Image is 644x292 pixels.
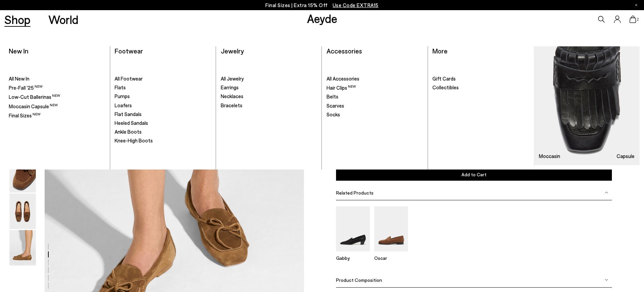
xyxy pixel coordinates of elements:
a: Moccasin Capsule [9,103,105,110]
a: Gift Cards [432,75,529,82]
a: All Accessories [327,75,423,82]
a: Pre-Fall '25 [9,84,105,91]
a: Loafers [115,102,211,109]
span: Collectibles [432,84,459,90]
span: Loafers [115,102,132,108]
a: Gabby Almond-Toe Loafers Gabby [336,247,370,261]
a: Belts [327,93,423,100]
span: Navigate to /collections/ss25-final-sizes [333,2,379,8]
a: Moccasin Capsule [534,46,640,165]
p: Gabby [336,255,370,261]
img: Gabby Almond-Toe Loafers [336,206,370,251]
span: Hair Clips [327,85,356,91]
button: Add to Cart [336,168,612,181]
a: Earrings [221,84,317,91]
a: Bracelets [221,102,317,109]
span: Knee-High Boots [115,137,153,143]
a: Heeled Sandals [115,120,211,127]
p: Final Sizes | Extra 15% Off [265,1,379,9]
span: Flat Sandals [115,111,142,117]
a: All New In [9,75,105,82]
span: Product Composition [336,277,382,283]
span: Earrings [221,84,239,90]
span: Flats [115,84,126,90]
a: Low-Cut Ballerinas [9,93,105,100]
a: Hair Clips [327,84,423,91]
img: Mobile_e6eede4d-78b8-4bd1-ae2a-4197e375e133_900x.jpg [534,46,640,165]
img: svg%3E [605,278,608,282]
a: Pumps [115,93,211,100]
span: Belts [327,93,338,99]
a: Footwear [115,47,143,55]
a: Flats [115,84,211,91]
a: Collectibles [432,84,529,91]
a: Jewelry [221,47,244,55]
a: All Jewelry [221,75,317,82]
span: Related Products [336,190,374,196]
a: World [48,14,78,25]
span: 2 [636,18,640,21]
span: Bracelets [221,102,242,108]
a: Accessories [327,47,362,55]
h3: Capsule [617,154,635,159]
span: Gift Cards [432,75,456,82]
span: Add to Cart [461,172,486,177]
a: Scarves [327,103,423,109]
span: Moccasin Capsule [9,103,58,109]
span: Pumps [115,93,130,99]
span: Pre-Fall '25 [9,85,43,91]
a: New In [9,47,28,55]
span: Necklaces [221,93,243,99]
a: Oscar Suede Loafers Oscar [374,247,408,261]
p: Oscar [374,255,408,261]
img: svg%3E [605,191,608,194]
a: Ankle Boots [115,129,211,135]
a: Aeyde [307,11,337,25]
h3: Moccasin [539,154,560,159]
img: Jasper Moccasin Loafers - Image 5 [9,194,36,229]
span: All New In [9,75,29,82]
a: Shop [4,14,30,25]
img: Jasper Moccasin Loafers - Image 6 [9,230,36,266]
img: Jasper Moccasin Loafers - Image 4 [9,157,36,193]
span: Low-Cut Ballerinas [9,94,60,100]
span: Scarves [327,103,344,109]
span: Heeled Sandals [115,120,148,126]
a: Knee-High Boots [115,137,211,144]
a: Flat Sandals [115,111,211,118]
a: More [432,47,448,55]
span: Socks [327,111,340,117]
span: All Jewelry [221,75,244,82]
span: All Accessories [327,75,359,82]
a: All Footwear [115,75,211,82]
span: Ankle Boots [115,129,142,135]
span: Final Sizes [9,112,41,118]
img: Oscar Suede Loafers [374,206,408,251]
a: Necklaces [221,93,317,100]
span: All Footwear [115,75,143,82]
a: 2 [629,16,636,23]
a: Final Sizes [9,112,105,119]
a: Socks [327,111,423,118]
